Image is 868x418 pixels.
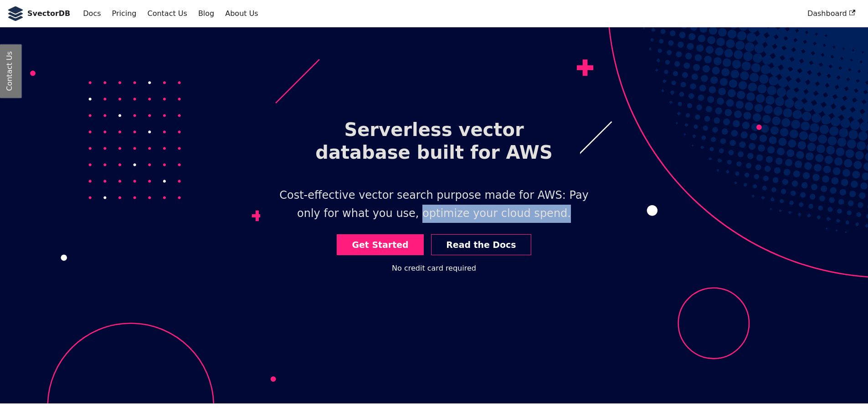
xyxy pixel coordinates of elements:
a: Contact Us [142,6,192,21]
a: Blog [193,6,220,21]
a: Docs [77,6,106,21]
a: Dashboard [802,6,861,21]
div: No credit card required [392,262,476,274]
a: Pricing [107,6,142,21]
a: SvectorDB LogoSvectorDB [7,6,70,21]
img: SvectorDB Logo [7,6,24,21]
a: Read the Docs [431,234,531,256]
b: SvectorDB [27,8,70,20]
a: About Us [220,6,263,21]
p: Cost-effective vector search purpose made for AWS: Pay only for what you use, optimize your cloud... [260,179,608,230]
a: Get Started [337,234,424,256]
h1: Serverless vector database built for AWS [288,111,580,171]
